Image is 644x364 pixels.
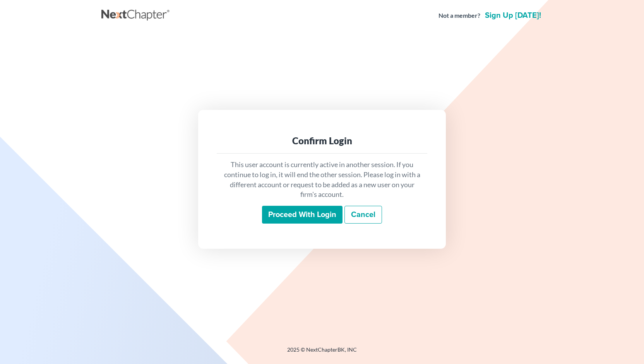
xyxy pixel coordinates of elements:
[262,206,343,224] input: Proceed with login
[438,11,480,20] strong: Not a member?
[344,206,382,224] a: Cancel
[483,12,543,19] a: Sign up [DATE]!
[223,160,421,200] p: This user account is currently active in another session. If you continue to log in, it will end ...
[223,135,421,147] div: Confirm Login
[101,346,543,360] div: 2025 © NextChapterBK, INC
